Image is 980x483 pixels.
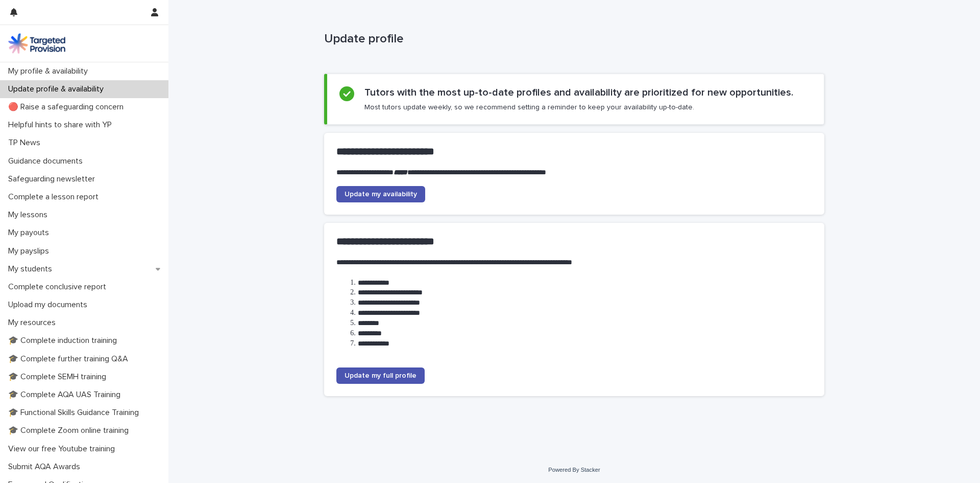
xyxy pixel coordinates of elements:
[364,103,694,112] p: Most tutors update weekly, so we recommend setting a reminder to keep your availability up-to-date.
[4,318,64,328] p: My resources
[4,264,60,274] p: My students
[4,390,129,400] p: 🎓 Complete AQA UAS Training
[4,84,112,94] p: Update profile & availability
[4,102,132,112] p: 🔴 Raise a safeguarding concern
[4,408,147,418] p: 🎓 Functional Skills Guidance Training
[4,66,96,76] p: My profile & availability
[4,228,57,238] p: My payouts
[4,174,103,184] p: Safeguarding newsletter
[336,186,425,202] a: Update my availability
[336,367,425,384] a: Update my full profile
[4,246,57,256] p: My payslips
[4,426,137,435] p: 🎓 Complete Zoom online training
[4,120,120,130] p: Helpful hints to share with YP
[324,32,820,47] p: Update profile
[4,336,125,346] p: 🎓 Complete induction training
[4,300,95,310] p: Upload my documents
[4,156,91,166] p: Guidance documents
[4,372,114,382] p: 🎓 Complete SEMH training
[345,372,416,379] span: Update my full profile
[4,138,48,148] p: TP News
[8,33,65,54] img: M5nRWzHhSzIhMunXDL62
[4,192,107,202] p: Complete a lesson report
[4,462,88,472] p: Submit AQA Awards
[4,210,56,220] p: My lessons
[4,354,136,364] p: 🎓 Complete further training Q&A
[548,467,600,473] a: Powered By Stacker
[364,86,793,99] h2: Tutors with the most up-to-date profiles and availability are prioritized for new opportunities.
[4,282,114,292] p: Complete conclusive report
[4,444,123,454] p: View our free Youtube training
[345,191,417,198] span: Update my availability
